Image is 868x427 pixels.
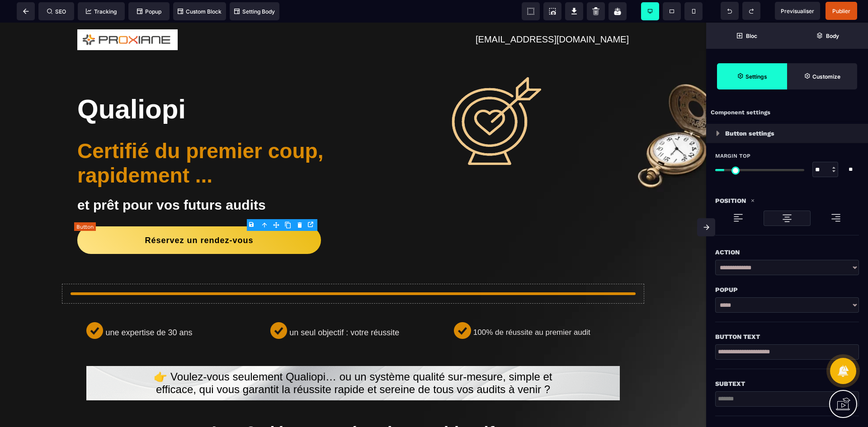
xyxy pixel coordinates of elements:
img: loading [750,198,755,203]
span: SEO [47,8,66,15]
span: Publier [832,8,850,14]
strong: Bloc [746,33,757,39]
div: Button Text [715,331,859,342]
b: Certifié du premier coup, rapidement ... [77,117,323,164]
div: Component settings [706,104,868,122]
span: Open Blocks [706,23,787,49]
img: 184210e047c06fd5bc12ddb28e3bbffc_Cible.png [430,43,555,156]
strong: Settings [745,73,767,80]
p: Position [715,195,746,206]
div: Popup [715,284,859,295]
span: Setting Body [234,8,275,15]
img: 92ef1b41aa5dc875a9f0b1580ab26380_Logo_Proxiane_Final.png [77,7,178,28]
text: [EMAIL_ADDRESS][DOMAIN_NAME] [301,9,629,24]
text: 100% de réussite au premier audit [473,303,622,317]
span: Settings [717,63,787,89]
img: loading [830,212,841,223]
span: Open Layer Manager [787,23,868,49]
div: Open the link Modal [306,220,317,230]
img: 61b494325f8a4818ccf6b45798e672df_Vector.png [454,300,471,316]
strong: Body [826,33,839,39]
p: Button settings [725,128,774,139]
div: Action [715,247,859,258]
b: Les 3 clés pour réussir cet objectif [212,401,494,420]
button: Réservez un rendez-vous [76,204,316,231]
b: et prêt pour vos futurs audits [77,175,266,190]
span: Margin Top [715,152,750,160]
div: Subtext [715,378,859,389]
img: 61b494325f8a4818ccf6b45798e672df_Vector.png [270,300,287,316]
span: View components [522,2,540,20]
h1: Qualiopi [77,66,374,107]
text: 👉 Voulez-vous seulement Qualiopi… ou un système qualité sur-mesure, simple et efficace, qui vous ... [142,348,563,373]
span: Tracking [86,8,117,15]
span: Open Style Manager [787,63,857,89]
span: Preview [775,2,820,20]
img: loading [716,131,720,136]
span: Previsualiser [781,8,814,14]
span: Screenshot [543,2,561,20]
img: loading [782,213,793,224]
strong: Customize [812,73,840,80]
span: Custom Block [178,8,222,15]
text: une expertise de 30 ans [105,303,254,317]
img: 61b494325f8a4818ccf6b45798e672df_Vector.png [86,300,103,316]
img: loading [733,212,744,223]
span: Popup [137,8,161,15]
text: un seul objectif : votre réussite [289,303,438,317]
